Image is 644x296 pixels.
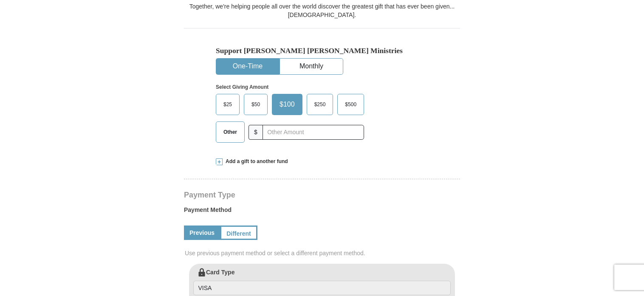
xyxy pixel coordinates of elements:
[263,125,364,140] input: Other Amount
[184,192,460,198] h4: Payment Type
[216,59,279,74] button: One-Time
[193,281,451,295] input: Card Type
[247,98,264,111] span: $50
[310,98,330,111] span: $250
[216,84,268,90] strong: Select Giving Amount
[193,268,451,295] label: Card Type
[219,126,241,138] span: Other
[341,98,361,111] span: $500
[280,59,343,74] button: Monthly
[219,98,236,111] span: $25
[223,158,288,165] span: Add a gift to another fund
[184,226,220,240] a: Previous
[216,46,428,55] h5: Support [PERSON_NAME] [PERSON_NAME] Ministries
[220,226,257,240] a: Different
[184,206,460,218] label: Payment Method
[184,2,460,19] div: Together, we're helping people all over the world discover the greatest gift that has ever been g...
[185,249,461,257] span: Use previous payment method or select a different payment method.
[275,98,299,111] span: $100
[249,125,263,140] span: $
